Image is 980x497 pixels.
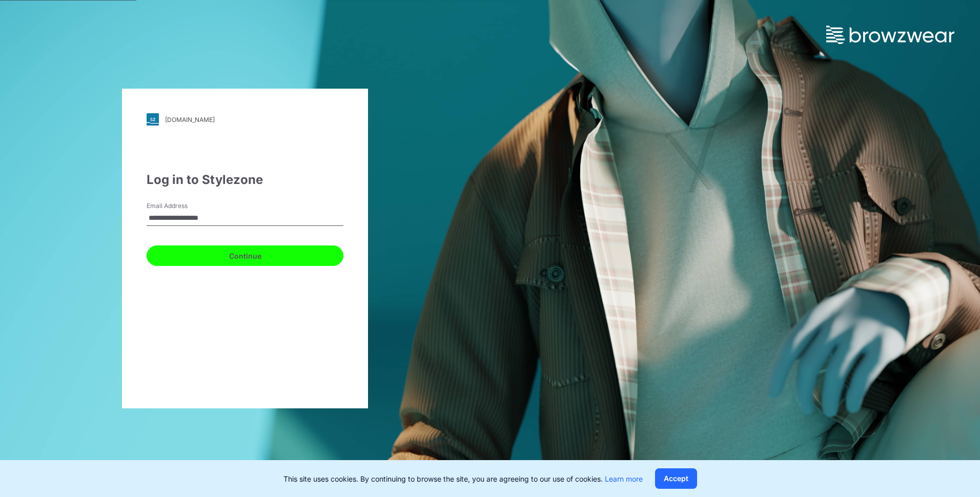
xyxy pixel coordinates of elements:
button: Continue [147,245,343,266]
img: svg+xml;base64,PHN2ZyB3aWR0aD0iMjgiIGhlaWdodD0iMjgiIHZpZXdCb3g9IjAgMCAyOCAyOCIgZmlsbD0ibm9uZSIgeG... [147,113,159,126]
p: This site uses cookies. By continuing to browse the site, you are agreeing to our use of cookies. [283,473,643,484]
div: Log in to Stylezone [147,171,343,189]
img: browzwear-logo.73288ffb.svg [826,26,954,44]
a: Learn more [605,474,643,483]
a: [DOMAIN_NAME] [147,113,343,126]
button: Accept [655,468,697,489]
label: Email Address [147,201,218,211]
div: [DOMAIN_NAME] [165,116,215,123]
